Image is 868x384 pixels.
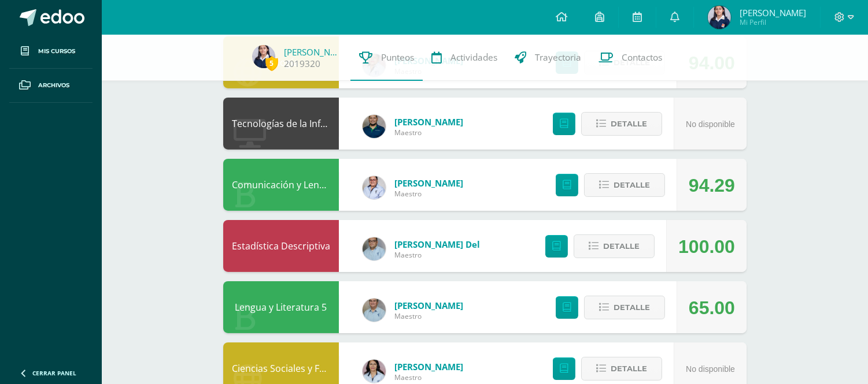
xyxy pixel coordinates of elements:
[363,360,386,383] img: 49b90201c47adc92305f480b96c44c30.png
[363,115,386,138] img: d75c63bec02e1283ee24e764633d115c.png
[381,51,414,64] span: Punteos
[38,81,69,90] span: Archivos
[423,35,506,81] a: Actividades
[740,7,806,18] span: [PERSON_NAME]
[450,51,497,64] span: Actividades
[394,238,480,250] span: [PERSON_NAME] del
[394,177,463,189] span: [PERSON_NAME]
[350,35,423,81] a: Punteos
[689,282,735,334] div: 65.00
[590,35,671,81] a: Contactos
[678,221,735,273] div: 100.00
[363,299,386,322] img: 5b95fb31ce165f59b8e7309a55f651c9.png
[686,364,735,374] span: No disponible
[38,47,75,56] span: Mis cursos
[581,112,662,136] button: Detalle
[9,35,93,69] a: Mis cursos
[394,250,480,260] span: Maestro
[394,189,463,199] span: Maestro
[622,51,662,64] span: Contactos
[32,369,76,377] span: Cerrar panel
[284,46,342,58] a: [PERSON_NAME]
[394,361,463,372] span: [PERSON_NAME]
[611,113,647,135] span: Detalle
[363,237,386,260] img: 9bda7905687ab488ca4bd408901734b0.png
[535,51,581,64] span: Trayectoria
[223,159,339,211] div: Comunicación y Lenguaje L3 (Inglés) 5
[252,45,275,68] img: b308ed9feb1937a2e28d3410a540961e.png
[223,98,339,150] div: Tecnologías de la Información y la Comunicación 5
[740,17,806,27] span: Mi Perfil
[223,281,339,333] div: Lengua y Literatura 5
[603,236,640,257] span: Detalle
[265,56,278,70] span: 5
[394,128,463,137] span: Maestro
[574,234,655,258] button: Detalle
[363,176,386,199] img: 2ae3b50cfd2585439a92959790b77830.png
[708,6,731,29] img: b308ed9feb1937a2e28d3410a540961e.png
[394,116,463,128] span: [PERSON_NAME]
[394,372,463,382] span: Maestro
[611,358,647,379] span: Detalle
[614,174,650,196] span: Detalle
[284,58,320,70] a: 2019320
[581,357,662,381] button: Detalle
[9,69,93,103] a: Archivos
[223,220,339,272] div: Estadística Descriptiva
[686,120,735,129] span: No disponible
[614,297,650,318] span: Detalle
[394,300,463,311] span: [PERSON_NAME]
[506,35,590,81] a: Trayectoria
[584,173,665,197] button: Detalle
[394,311,463,321] span: Maestro
[584,296,665,319] button: Detalle
[689,159,735,211] div: 94.29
